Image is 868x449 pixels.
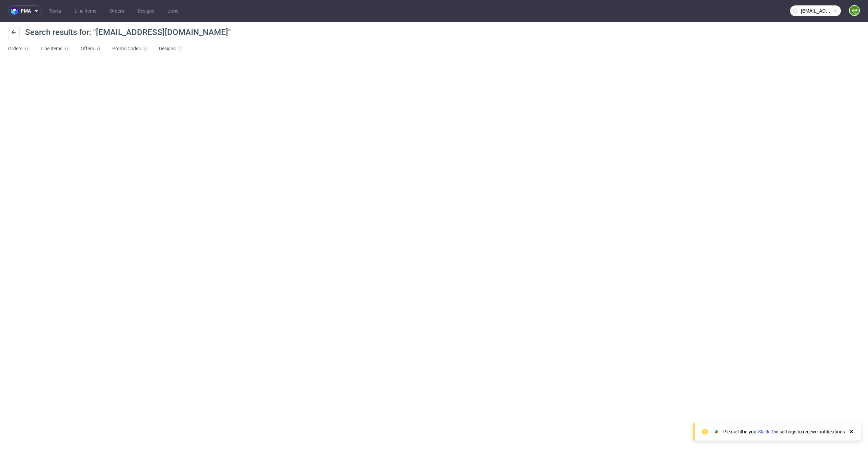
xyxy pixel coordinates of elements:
button: pma [8,5,42,16]
span: Search results for: "[EMAIL_ADDRESS][DOMAIN_NAME]" [25,27,231,37]
a: Jobs [164,5,182,16]
a: Offers [81,43,101,54]
span: pma [21,8,31,13]
div: Please fill in your in settings to receive notifications [723,428,845,435]
a: Designs [134,5,158,16]
a: Line Items [41,43,70,54]
a: Tasks [45,5,65,16]
a: Slack ID [758,429,775,434]
a: Promo Codes [112,43,148,54]
figcaption: AP [850,6,859,15]
img: logo [11,7,21,15]
img: Slack [713,428,720,435]
a: Orders [106,5,128,16]
a: Orders [8,43,30,54]
a: Designs [159,43,183,54]
a: Line Items [71,5,100,16]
